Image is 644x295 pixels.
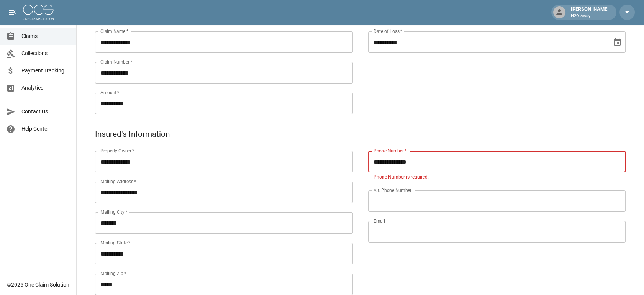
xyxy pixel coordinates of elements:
span: Help Center [21,125,70,133]
button: open drawer [5,5,20,20]
label: Mailing Address [100,178,136,185]
label: Claim Name [100,28,128,34]
label: Amount [100,89,120,96]
label: Mailing City [100,209,128,215]
span: Claims [21,32,70,40]
label: Date of Loss [374,28,402,34]
label: Claim Number [100,59,132,65]
label: Phone Number [374,147,406,154]
img: ocs-logo-white-transparent.png [23,5,54,20]
div: © 2025 One Claim Solution [7,281,69,288]
p: Phone Number is required. [374,174,621,181]
button: Choose date, selected date is Aug 19, 2025 [610,34,625,50]
span: Payment Tracking [21,67,70,75]
span: Analytics [21,84,70,92]
label: Mailing Zip [100,270,126,277]
p: H2O Away [571,13,609,20]
label: Alt. Phone Number [374,187,411,193]
label: Email [374,218,385,224]
span: Collections [21,49,70,57]
span: Contact Us [21,108,70,116]
div: [PERSON_NAME] [568,5,612,19]
label: Mailing State [100,239,130,246]
label: Property Owner [100,147,134,154]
